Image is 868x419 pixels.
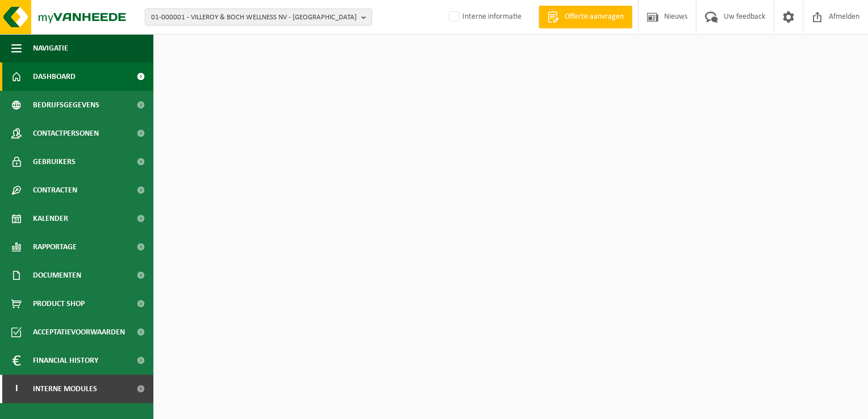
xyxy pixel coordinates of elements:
[33,34,68,62] span: Navigatie
[11,375,22,403] span: I
[33,346,98,375] span: Financial History
[33,62,76,91] span: Dashboard
[151,9,357,26] span: 01-000001 - VILLEROY & BOCH WELLNESS NV - [GEOGRAPHIC_DATA]
[33,233,77,261] span: Rapportage
[33,375,97,403] span: Interne modules
[33,119,99,148] span: Contactpersonen
[562,11,627,23] span: Offerte aanvragen
[33,148,76,176] span: Gebruikers
[33,261,81,290] span: Documenten
[539,6,632,28] a: Offerte aanvragen
[33,290,85,318] span: Product Shop
[33,318,125,346] span: Acceptatievoorwaarden
[33,91,99,119] span: Bedrijfsgegevens
[33,176,77,204] span: Contracten
[145,9,372,26] button: 01-000001 - VILLEROY & BOCH WELLNESS NV - [GEOGRAPHIC_DATA]
[446,9,521,26] label: Interne informatie
[33,204,68,233] span: Kalender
